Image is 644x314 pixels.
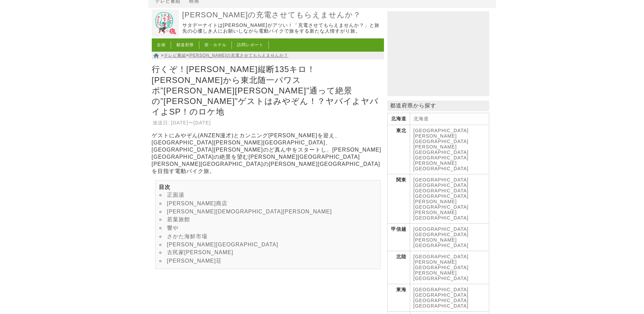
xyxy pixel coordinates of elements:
[413,182,469,188] a: [GEOGRAPHIC_DATA]
[152,52,384,59] nav: > >
[387,125,410,174] th: 東北
[413,144,469,155] a: [PERSON_NAME][GEOGRAPHIC_DATA]
[167,200,228,206] a: [PERSON_NAME]商店
[413,226,469,232] a: [GEOGRAPHIC_DATA]
[413,237,469,248] a: [PERSON_NAME][GEOGRAPHIC_DATA]
[413,298,469,303] a: [GEOGRAPHIC_DATA]
[413,188,469,193] a: [GEOGRAPHIC_DATA]
[167,249,234,255] a: 古民家[PERSON_NAME]
[387,284,410,312] th: 東海
[167,242,278,247] a: [PERSON_NAME][GEOGRAPHIC_DATA]
[167,225,179,231] a: 響や
[413,215,469,221] a: [GEOGRAPHIC_DATA]
[157,42,166,47] a: 企画
[413,155,469,160] a: [GEOGRAPHIC_DATA]
[167,233,207,239] a: さかた海鮮市場
[171,119,211,126] td: [DATE]〜[DATE]
[152,32,179,38] a: 出川哲朗の充電させてもらえませんか？
[182,22,382,34] p: サタデーナイトは[PERSON_NAME]がアツい！「充電させてもらえませんか？」と旅先の心優しき人にお願いしながら電動バイクで旅をする新たな人情すがり旅。
[413,210,457,215] a: [PERSON_NAME]
[413,160,469,171] a: [PERSON_NAME][GEOGRAPHIC_DATA]
[387,11,489,96] iframe: Advertisement
[152,119,170,126] th: 放送日:
[152,10,179,37] img: 出川哲朗の充電させてもらえませんか？
[413,177,469,182] a: [GEOGRAPHIC_DATA]
[182,10,382,20] a: [PERSON_NAME]の充電させてもらえませんか？
[189,53,289,58] a: [PERSON_NAME]の充電させてもらえませんか？
[167,258,222,264] a: [PERSON_NAME]荘
[387,101,489,111] p: 都道府県から探す
[167,209,332,214] a: [PERSON_NAME][DEMOGRAPHIC_DATA][PERSON_NAME]
[152,62,384,119] h1: 行くぞ！[PERSON_NAME]縦断135キロ！[PERSON_NAME]から東北随一パワスポ”[PERSON_NAME][PERSON_NAME]”通って絶景の”[PERSON_NAME]”...
[164,53,186,58] a: テレビ番組
[413,199,469,210] a: [PERSON_NAME][GEOGRAPHIC_DATA]
[413,232,469,237] a: [GEOGRAPHIC_DATA]
[387,174,410,224] th: 関東
[387,224,410,251] th: 甲信越
[413,270,469,281] a: [PERSON_NAME][GEOGRAPHIC_DATA]
[167,216,190,222] a: 若葉旅館
[413,116,429,121] a: 北海道
[387,113,410,125] th: 北海道
[413,193,469,199] a: [GEOGRAPHIC_DATA]
[387,251,410,284] th: 北陸
[413,292,469,298] a: [GEOGRAPHIC_DATA]
[413,133,469,144] a: [PERSON_NAME][GEOGRAPHIC_DATA]
[413,287,469,292] a: [GEOGRAPHIC_DATA]
[167,192,184,198] a: 正面湯
[204,42,226,47] a: 宿・ホテル
[237,42,263,47] a: 訪問レポート
[413,303,469,309] a: [GEOGRAPHIC_DATA]
[413,259,469,270] a: [PERSON_NAME][GEOGRAPHIC_DATA]
[152,132,384,175] p: ゲストにみやぞん(ANZEN漫才)とカンニング[PERSON_NAME]を迎え、[GEOGRAPHIC_DATA][PERSON_NAME][GEOGRAPHIC_DATA]、[GEOGRAPH...
[176,42,194,47] a: 都道府県
[413,128,469,133] a: [GEOGRAPHIC_DATA]
[413,254,469,259] a: [GEOGRAPHIC_DATA]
